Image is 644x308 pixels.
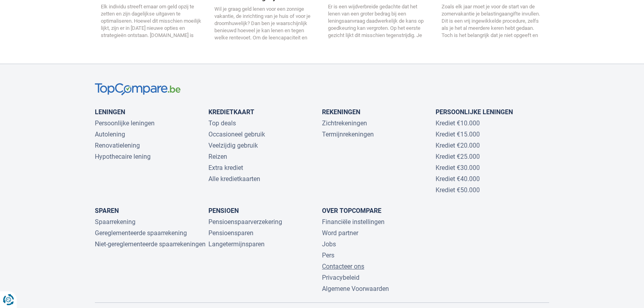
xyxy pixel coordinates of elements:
[95,119,155,127] a: Persoonlijke leningen
[322,285,389,292] a: Algemene Voorwaarden
[208,240,265,248] a: Langetermijnsparen
[436,153,480,160] a: Krediet €25.000
[436,108,513,116] a: Persoonlijke leningen
[442,3,543,39] p: Zoals elk jaar moet je voor de start van de zomervakantie je belastingaangifte invullen. Dit is e...
[95,142,140,149] a: Renovatielening
[436,131,480,138] a: Krediet €15.000
[95,131,125,138] a: Autolening
[322,131,374,138] a: Termijnrekeningen
[436,164,480,172] a: Krediet €30.000
[436,142,480,149] a: Krediet €20.000
[322,108,360,116] a: Rekeningen
[214,6,316,41] p: Wil je graag geld lenen voor een zonnige vakantie, de inrichting van je huis of voor je droomhuwe...
[322,207,381,214] a: Over TopCompare
[436,119,480,127] a: Krediet €10.000
[322,240,336,248] a: Jobs
[95,83,181,96] img: TopCompare
[208,108,254,116] a: Kredietkaart
[208,153,227,160] a: Reizen
[95,218,135,226] a: Spaarrekening
[95,229,187,237] a: Gereglementeerde spaarrekening
[208,229,253,237] a: Pensioensparen
[208,175,260,183] a: Alle kredietkaarten
[208,164,243,172] a: Extra krediet
[436,186,480,194] a: Krediet €50.000
[208,207,239,214] a: Pensioen
[322,263,364,270] a: Contacteer ons
[328,3,430,39] p: Er is een wijdverbreide gedachte dat het lenen van een groter bedrag bij een leningsaanvraag daad...
[208,119,236,127] a: Top deals
[322,274,359,281] a: Privacybeleid
[208,218,282,226] a: Pensioenspaarverzekering
[95,207,119,214] a: Sparen
[322,251,334,259] a: Pers
[95,153,151,160] a: Hypothecaire lening
[436,175,480,183] a: Krediet €40.000
[208,131,265,138] a: Occasioneel gebruik
[101,3,202,39] p: Elk individu streeft ernaar om geld opzij te zetten en zijn dagelijkse uitgaven te optimaliseren....
[208,142,258,149] a: Veelzijdig gebruik
[95,108,125,116] a: Leningen
[95,240,206,248] a: Niet-gereglementeerde spaarrekeningen
[322,229,358,237] a: Word partner
[322,218,385,226] a: Financiële instellingen
[322,119,367,127] a: Zichtrekeningen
